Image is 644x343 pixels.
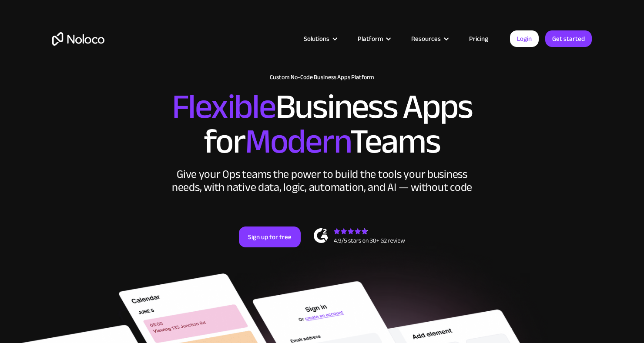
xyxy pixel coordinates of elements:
[304,33,329,44] div: Solutions
[358,33,383,44] div: Platform
[172,74,275,139] span: Flexible
[170,168,474,194] div: Give your Ops teams the power to build the tools your business needs, with native data, logic, au...
[239,226,301,247] a: Sign up for free
[293,33,347,44] div: Solutions
[52,90,592,159] h2: Business Apps for Teams
[347,33,400,44] div: Platform
[52,32,104,46] a: home
[458,33,499,44] a: Pricing
[545,30,592,47] a: Get started
[245,109,350,174] span: Modern
[411,33,441,44] div: Resources
[510,30,539,47] a: Login
[400,33,458,44] div: Resources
